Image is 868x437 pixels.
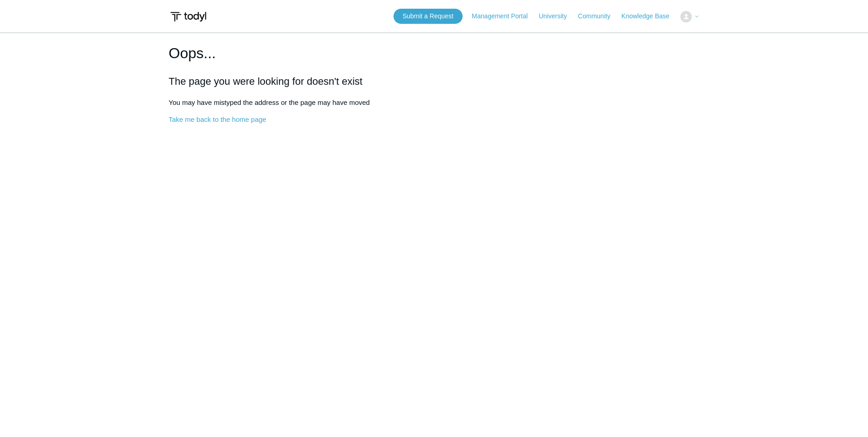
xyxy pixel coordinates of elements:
h2: The page you were looking for doesn't exist [169,74,700,89]
a: Knowledge Base [621,11,679,21]
p: You may have mistyped the address or the page may have moved [169,98,700,108]
h1: Oops... [169,42,700,64]
img: Todyl Support Center Help Center home page [169,8,208,25]
a: Community [578,11,620,21]
a: Submit a Request [394,9,463,24]
a: Management Portal [472,11,537,21]
a: University [539,11,576,21]
a: Take me back to the home page [169,115,266,123]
